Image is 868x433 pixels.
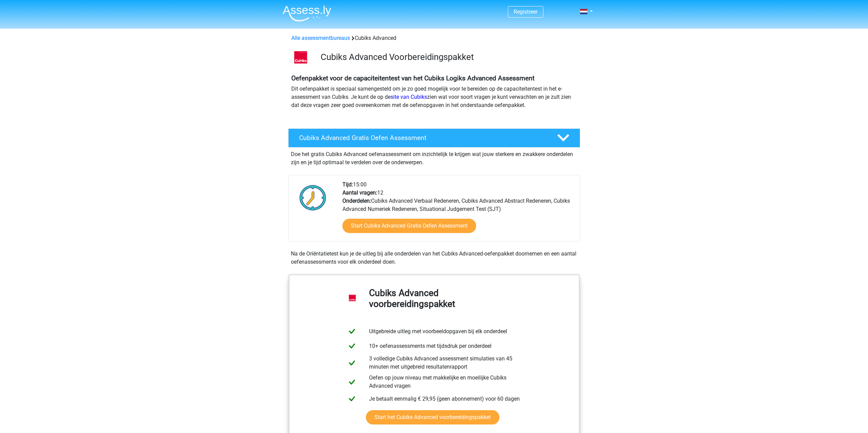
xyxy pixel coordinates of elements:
[321,52,575,62] h3: Cubiks Advanced Voorbereidingspakket
[285,128,583,148] a: Cubiks Advanced Gratis Oefen Assessment
[291,35,350,41] a: Alle assessmentbureaus
[514,9,538,15] a: Registreer
[391,94,427,100] a: site van Cubiks
[342,198,371,204] b: Onderdelen:
[342,189,377,196] b: Aantal vragen:
[366,410,499,424] a: Start het Cubiks Advanced voorbereidingspakket
[299,134,546,142] h4: Cubiks Advanced Gratis Oefen Assessment
[288,250,580,266] div: Na de Oriëntatietest kun je de uitleg bij alle onderdelen van het Cubiks Advanced-oefenpakket doo...
[289,34,580,42] div: Cubiks Advanced
[296,181,330,215] img: Klok
[289,50,313,66] img: logo-cubiks-300x193.png
[288,148,580,167] div: Doe het gratis Cubiks Advanced oefenassessment om inzichtelijk te krijgen wat jouw sterkere en zw...
[283,5,331,21] img: Assessly
[291,74,534,82] b: Oefenpakket voor de capaciteitentest van het Cubiks Logiks Advanced Assessment
[291,85,577,109] p: Dit oefenpakket is speciaal samengesteld om je zo goed mogelijk voor te bereiden op de capaciteit...
[337,181,579,241] div: 15:00 12 Cubiks Advanced Verbaal Redeneren, Cubiks Advanced Abstract Redeneren, Cubiks Advanced N...
[342,219,476,233] a: Start Cubiks Advanced Gratis Oefen Assessment
[342,181,353,188] b: Tijd:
